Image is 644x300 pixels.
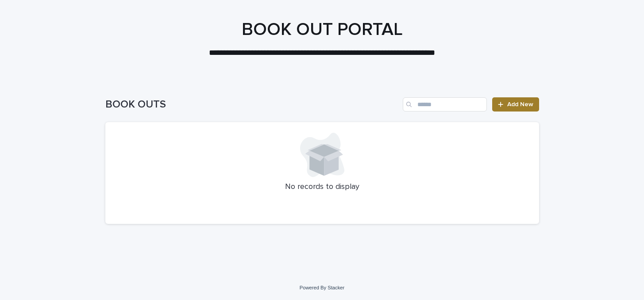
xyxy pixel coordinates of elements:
[492,97,539,112] a: Add New
[116,182,528,192] p: No records to display
[403,97,487,112] input: Search
[300,285,344,290] a: Powered By Stacker
[507,101,533,108] span: Add New
[105,19,539,40] h1: BOOK OUT PORTAL
[105,98,400,111] h1: BOOK OUTS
